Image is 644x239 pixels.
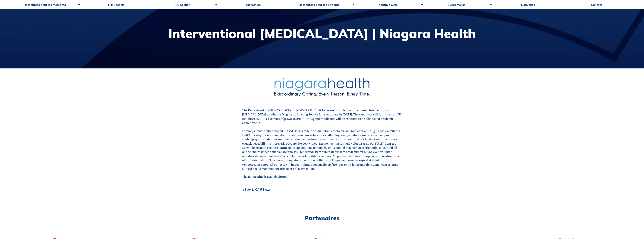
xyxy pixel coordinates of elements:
p: Loremipsumdolo sitametco ad Elitsed Doeius tem incididun utlab etdolo ma ali enim adm venia. Quis... [242,129,402,171]
a: here. [279,175,287,179]
p: The Department of [MEDICAL_DATA] at [GEOGRAPHIC_DATA] is seeking a fellowship-trained Interventio... [242,108,402,125]
h1: Interventional [MEDICAL_DATA] | Niagara Health [168,27,476,40]
h2: Partenaires [13,215,631,221]
p: The full posting is available [242,175,402,179]
a: < Back to CAIR News [242,188,402,191]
